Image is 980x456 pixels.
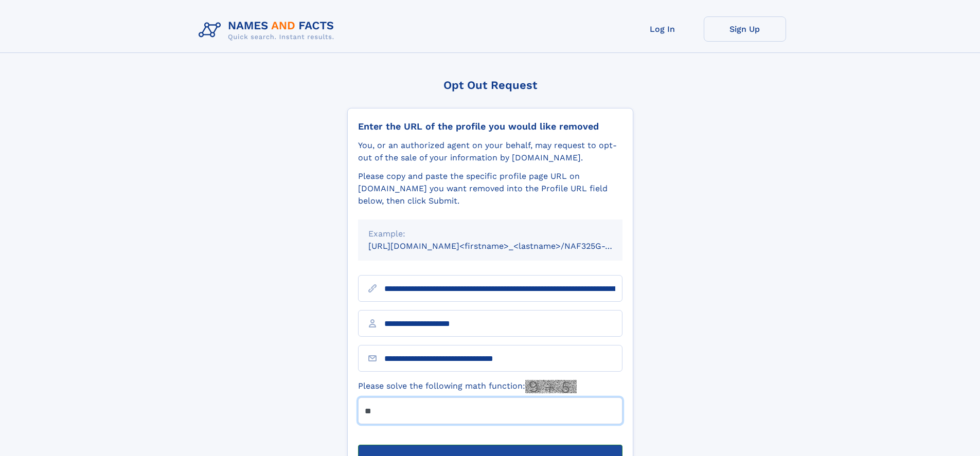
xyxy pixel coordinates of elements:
a: Sign Up [704,16,786,42]
div: You, or an authorized agent on your behalf, may request to opt-out of the sale of your informatio... [358,139,622,164]
div: Opt Out Request [347,79,633,92]
div: Example: [368,228,612,240]
div: Please copy and paste the specific profile page URL on [DOMAIN_NAME] you want removed into the Pr... [358,170,622,207]
a: Log In [621,16,704,42]
img: Logo Names and Facts [194,16,343,44]
small: [URL][DOMAIN_NAME]<firstname>_<lastname>/NAF325G-xxxxxxxx [368,241,642,251]
div: Enter the URL of the profile you would like removed [358,121,622,132]
label: Please solve the following math function: [358,380,577,393]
